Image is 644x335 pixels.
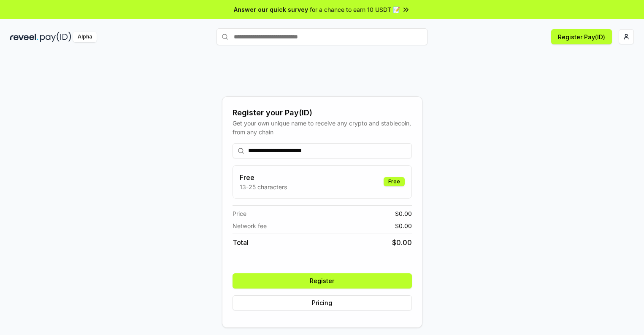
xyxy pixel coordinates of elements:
[310,5,400,14] span: for a chance to earn 10 USDT 📝
[10,32,38,42] img: reveel_dark
[551,29,612,44] button: Register Pay(ID)
[233,107,412,119] div: Register your Pay(ID)
[233,209,246,218] span: Price
[240,172,287,182] h3: Free
[73,32,97,42] div: Alpha
[384,177,405,186] div: Free
[240,182,287,191] p: 13-25 characters
[233,119,412,136] div: Get your own unique name to receive any crypto and stablecoin, from any chain
[395,209,412,218] span: $ 0.00
[392,237,412,248] span: $ 0.00
[234,5,308,14] span: Answer our quick survey
[233,221,267,230] span: Network fee
[233,273,412,289] button: Register
[233,237,249,248] span: Total
[233,295,412,310] button: Pricing
[395,221,412,230] span: $ 0.00
[40,32,71,42] img: pay_id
